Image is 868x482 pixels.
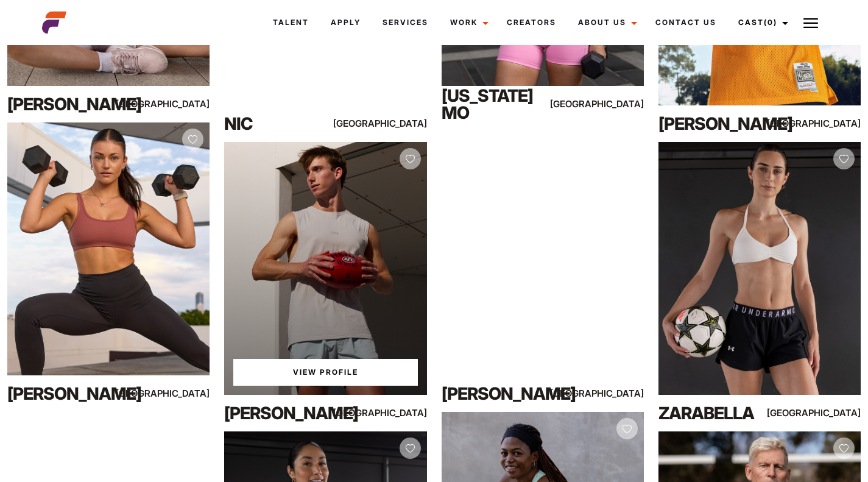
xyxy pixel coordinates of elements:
[800,405,861,420] div: [GEOGRAPHIC_DATA]
[439,6,496,39] a: Work
[658,112,780,136] div: [PERSON_NAME]
[644,6,727,39] a: Contact Us
[320,6,372,39] a: Apply
[224,401,345,425] div: [PERSON_NAME]
[583,96,644,112] div: [GEOGRAPHIC_DATA]
[233,359,417,386] a: View Blake L'sProfile
[149,96,210,112] div: [GEOGRAPHIC_DATA]
[803,16,818,30] img: Burger icon
[224,112,345,136] div: Nic
[727,6,796,39] a: Cast(0)
[496,6,567,39] a: Creators
[149,386,210,401] div: [GEOGRAPHIC_DATA]
[262,6,320,39] a: Talent
[442,92,563,116] div: [US_STATE] Mo
[366,405,427,420] div: [GEOGRAPHIC_DATA]
[7,381,129,406] div: [PERSON_NAME]
[442,381,563,406] div: [PERSON_NAME]
[658,401,780,425] div: Zarabella
[800,116,861,131] div: [GEOGRAPHIC_DATA]
[366,116,427,131] div: [GEOGRAPHIC_DATA]
[583,386,644,401] div: [GEOGRAPHIC_DATA]
[764,18,777,27] span: (0)
[42,10,66,35] img: cropped-aefm-brand-fav-22-square.png
[567,6,644,39] a: About Us
[7,92,129,116] div: [PERSON_NAME]
[372,6,439,39] a: Services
